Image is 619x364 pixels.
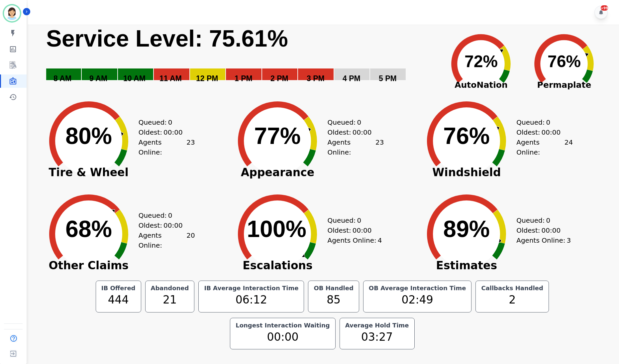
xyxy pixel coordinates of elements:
[65,216,112,242] text: 68%
[139,127,188,137] div: Oldest:
[203,292,300,308] div: 06:12
[327,137,384,157] div: Agents Online:
[343,74,361,83] text: 4 PM
[247,216,306,242] text: 100%
[234,329,331,345] div: 00:00
[327,225,377,235] div: Oldest:
[601,5,608,11] div: +99
[357,215,361,225] span: 0
[357,117,361,127] span: 0
[565,137,573,157] span: 24
[417,262,516,269] span: Estimates
[139,230,195,250] div: Agents Online:
[168,210,172,220] span: 0
[100,285,137,292] div: IB Offered
[254,123,301,149] text: 77%
[312,292,355,308] div: 85
[375,137,384,157] span: 23
[516,235,573,245] div: Agents Online:
[523,79,606,91] span: Permaplate
[234,322,331,329] div: Longest Interaction Waiting
[327,215,377,225] div: Queued:
[150,285,190,292] div: Abandoned
[516,127,566,137] div: Oldest:
[344,329,410,345] div: 03:27
[39,169,139,176] span: Tire & Wheel
[39,262,139,269] span: Other Claims
[443,123,490,149] text: 76%
[312,285,355,292] div: OB Handled
[186,137,195,157] span: 23
[235,74,253,83] text: 1 PM
[203,285,300,292] div: IB Average Interaction Time
[4,5,20,21] img: Bordered avatar
[228,262,327,269] span: Escalations
[480,285,545,292] div: Callbacks Handled
[270,74,288,83] text: 2 PM
[228,169,327,176] span: Appearance
[327,235,384,245] div: Agents Online:
[443,216,490,242] text: 89%
[139,137,195,157] div: Agents Online:
[100,292,137,308] div: 444
[417,169,516,176] span: Windshield
[344,322,410,329] div: Average Hold Time
[367,292,467,308] div: 02:49
[542,225,561,235] span: 00:00
[150,292,190,308] div: 21
[516,137,573,157] div: Agents Online:
[516,225,566,235] div: Oldest:
[139,220,188,230] div: Oldest:
[516,215,566,225] div: Queued:
[567,235,571,245] span: 3
[464,52,498,71] text: 72%
[123,74,146,83] text: 10 AM
[379,74,397,83] text: 5 PM
[378,235,382,245] span: 4
[367,285,467,292] div: OB Average Interaction Time
[307,74,325,83] text: 3 PM
[46,25,436,93] svg: Service Level: 0%
[139,210,188,220] div: Queued:
[139,117,188,127] div: Queued:
[516,117,566,127] div: Queued:
[163,220,183,230] span: 00:00
[327,117,377,127] div: Queued:
[46,26,288,52] text: Service Level: 75.61%
[159,74,182,83] text: 11 AM
[353,127,372,137] span: 00:00
[327,127,377,137] div: Oldest:
[163,127,183,137] span: 00:00
[353,225,372,235] span: 00:00
[168,117,172,127] span: 0
[186,230,195,250] span: 20
[89,74,107,83] text: 9 AM
[53,74,71,83] text: 8 AM
[546,117,550,127] span: 0
[548,52,581,71] text: 76%
[440,79,523,91] span: AutoNation
[542,127,561,137] span: 00:00
[480,292,545,308] div: 2
[196,74,218,83] text: 12 PM
[546,215,550,225] span: 0
[65,123,112,149] text: 80%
